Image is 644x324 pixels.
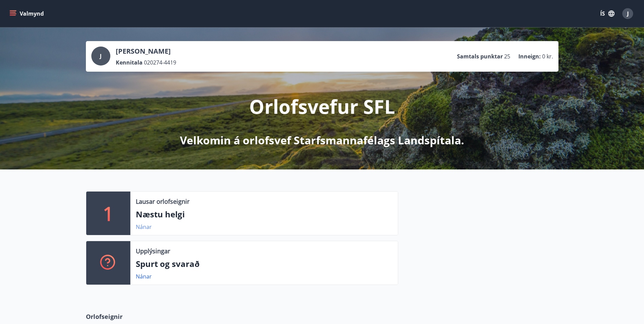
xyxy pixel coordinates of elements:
p: Kennitala [116,59,143,66]
span: Orlofseignir [86,312,123,321]
p: Samtals punktar [457,53,503,60]
p: Upplýsingar [136,247,170,255]
p: [PERSON_NAME] [116,47,176,56]
button: ÍS [596,7,618,20]
p: Spurt og svarað [136,258,392,270]
span: 0 kr. [542,53,553,60]
a: Nánar [136,223,152,231]
button: J [620,5,636,22]
p: Orlofsvefur SFL [249,93,395,119]
button: menu [8,7,47,20]
span: J [627,10,629,17]
p: Inneign : [518,53,541,60]
p: 1 [103,200,114,226]
span: 25 [504,53,510,60]
p: Velkomin á orlofsvef Starfsmannafélags Landspítala. [180,133,464,148]
p: Lausar orlofseignir [136,197,189,206]
span: J [100,52,102,60]
p: Næstu helgi [136,209,392,220]
a: Nánar [136,273,152,280]
span: 020274-4419 [144,59,176,66]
